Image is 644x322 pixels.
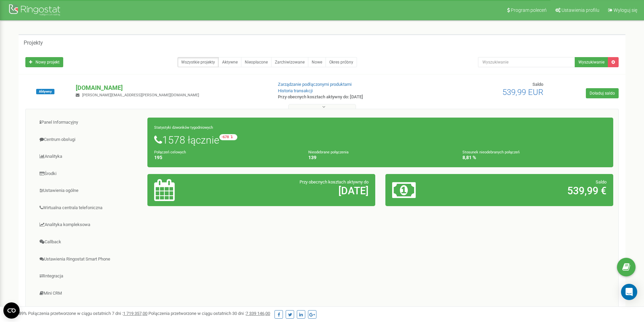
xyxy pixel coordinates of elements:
[154,155,298,160] h4: 195
[31,131,148,148] a: Centrum obsługi
[31,251,148,268] a: Ustawienia Ringostat Smart Phone
[76,83,267,92] p: [DOMAIN_NAME]
[25,57,63,67] a: Nowy projekt
[154,134,606,146] h1: 1578 łącznie
[24,40,43,46] h5: Projekty
[614,7,637,13] span: Wyloguj się
[31,234,148,250] a: Callback
[229,185,368,196] h2: [DATE]
[278,82,352,87] a: Zarządzanie podłączonymi produktami
[31,114,148,131] a: Panel Informacyjny
[562,7,599,13] span: Ustawienia profilu
[154,125,213,130] small: Statystyki dzwonków tygodniowych
[177,57,219,67] a: Wszystkie projekty
[148,311,270,316] span: Połączenia przetworzone w ciągu ostatnich 30 dni :
[31,302,148,319] a: Call tracking
[218,57,241,67] a: Aktywne
[621,284,637,300] div: Open Intercom Messenger
[308,57,326,67] a: Nowe
[123,311,147,316] u: 1 719 357,00
[308,155,452,160] h4: 139
[532,82,543,87] span: Saldo
[326,57,357,67] a: Okres próbny
[278,94,419,100] p: Przy obecnych kosztach aktywny do: [DATE]
[241,57,271,67] a: Nieopłacone
[31,182,148,199] a: Ustawienia ogólne
[596,179,606,184] span: Saldo
[575,57,608,67] button: Wyszukiwanie
[300,179,368,184] span: Przy obecnych kosztach aktywny do
[462,150,520,154] small: Stosunek nieodebranych połączeń
[31,200,148,216] a: Wirtualna centrala telefoniczna
[31,148,148,165] a: Analityka
[31,166,148,182] a: Środki
[511,7,547,13] span: Program poleceń
[278,88,313,93] a: Historia transakcji
[308,150,349,154] small: Nieodebrane połączenia
[478,57,575,67] input: Wyszukiwanie
[31,217,148,233] a: Analityka kompleksowa
[219,134,237,140] small: -678
[82,93,199,97] span: [PERSON_NAME][EMAIL_ADDRESS][PERSON_NAME][DOMAIN_NAME]
[154,150,186,154] small: Połączeń celowych
[31,285,148,302] a: Mini CRM
[28,311,147,316] span: Połączenia przetworzone w ciągu ostatnich 7 dni :
[502,88,543,97] span: 539,99 EUR
[31,268,148,284] a: Integracja
[271,57,308,67] a: Zarchiwizowane
[586,88,619,98] a: Doładuj saldo
[246,311,270,316] u: 7 339 146,00
[467,185,606,196] h2: 539,99 €
[462,155,606,160] h4: 8,81 %
[36,89,54,94] span: Aktywny
[3,302,20,319] button: Open CMP widget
